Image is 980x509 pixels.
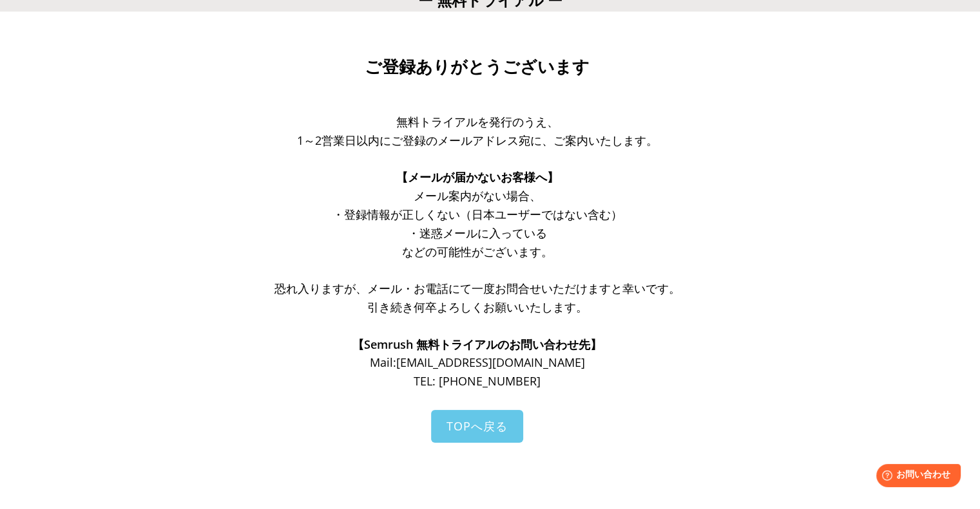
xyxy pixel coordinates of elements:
[414,188,541,203] span: メール案内がない場合、
[352,337,602,352] span: 【Semrush 無料トライアルのお問い合わせ先】
[865,459,966,495] iframe: Help widget launcher
[365,57,590,77] span: ご登録ありがとうございます
[431,410,523,443] a: TOPへ戻る
[447,418,508,434] span: TOPへ戻る
[396,169,559,185] span: 【メールが届かないお客様へ】
[414,373,541,389] span: TEL: [PHONE_NUMBER]
[274,281,680,296] span: 恐れ入りますが、メール・お電話にて一度お問合せいただけますと幸いです。
[332,207,622,222] span: ・登録情報が正しくない（日本ユーザーではない含む）
[396,114,559,129] span: 無料トライアルを発行のうえ、
[402,244,553,259] span: などの可能性がございます。
[297,133,658,148] span: 1～2営業日以内にご登録のメールアドレス宛に、ご案内いたします。
[370,355,585,370] span: Mail: [EMAIL_ADDRESS][DOMAIN_NAME]
[408,225,547,241] span: ・迷惑メールに入っている
[367,299,588,315] span: 引き続き何卒よろしくお願いいたします。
